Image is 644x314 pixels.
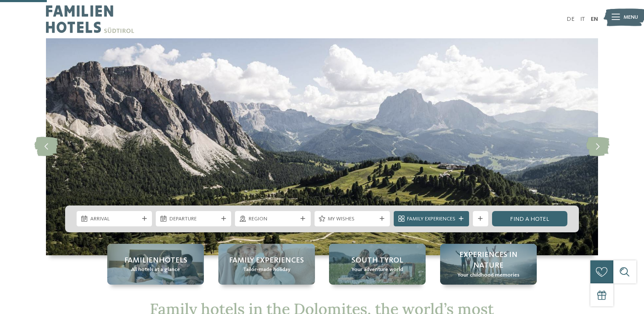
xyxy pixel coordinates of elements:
span: Your childhood memories [458,271,519,279]
a: Family hotels in the Dolomites: Holidays in the realm of the Pale Mountains Family Experiences Ta... [218,244,315,285]
a: Family hotels in the Dolomites: Holidays in the realm of the Pale Mountains Experiences in nature... [440,244,537,285]
span: Experiences in nature [448,250,529,271]
a: Family hotels in the Dolomites: Holidays in the realm of the Pale Mountains South Tyrol Your adve... [329,244,426,285]
span: Departure [169,215,218,223]
span: All hotels at a glance [131,266,180,274]
span: Arrival [90,215,139,223]
a: Find a hotel [492,211,567,226]
span: Menu [624,14,638,21]
span: South Tyrol [352,255,403,266]
img: Family hotels in the Dolomites: Holidays in the realm of the Pale Mountains [46,38,598,255]
span: Tailor-made holiday [243,266,290,274]
a: Family hotels in the Dolomites: Holidays in the realm of the Pale Mountains Familienhotels All ho... [107,244,204,285]
span: My wishes [328,215,376,223]
a: DE [567,16,575,22]
a: IT [580,16,585,22]
span: Family Experiences [229,255,304,266]
span: Your adventure world [352,266,403,274]
a: EN [591,16,598,22]
span: Region [249,215,297,223]
span: Family Experiences [407,215,455,223]
span: Familienhotels [124,255,187,266]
